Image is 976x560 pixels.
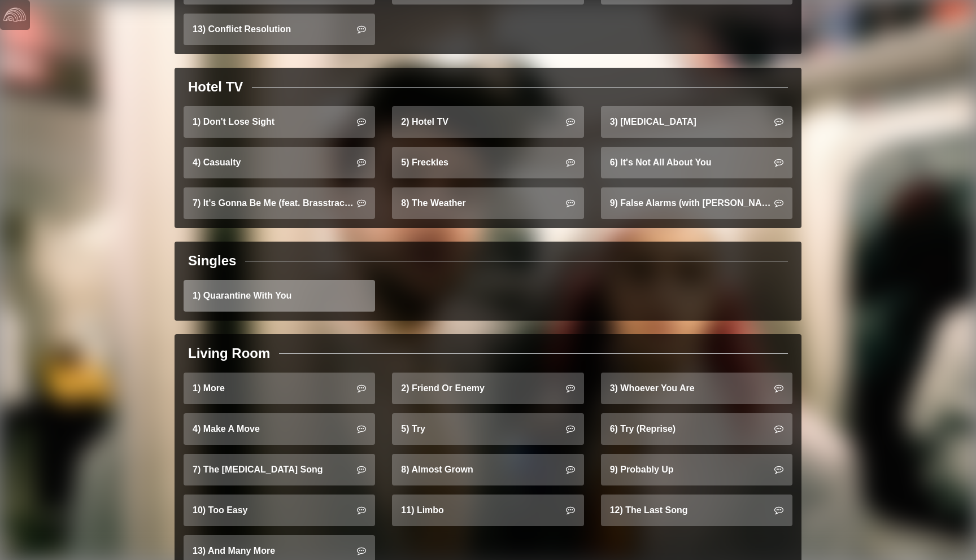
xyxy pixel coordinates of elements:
a: 3) [MEDICAL_DATA] [601,106,792,138]
a: 1) Don't Lose Sight [184,106,375,138]
a: 10) Too Easy [184,495,375,526]
a: 2) Hotel TV [392,106,583,138]
a: 13) Conflict Resolution [184,14,375,45]
a: 9) False Alarms (with [PERSON_NAME]) [601,187,792,219]
a: 12) The Last Song [601,495,792,526]
a: 6) It's Not All About You [601,147,792,178]
a: 5) Freckles [392,147,583,178]
a: 4) Make A Move [184,413,375,445]
a: 11) Limbo [392,495,583,526]
a: 1) More [184,373,375,404]
div: Singles [188,251,236,271]
a: 7) It's Gonna Be Me (feat. Brasstracks) [184,187,375,219]
a: 9) Probably Up [601,454,792,485]
div: Living Room [188,343,270,364]
a: 3) Whoever You Are [601,373,792,404]
img: logo-white-4c48a5e4bebecaebe01ca5a9d34031cfd3d4ef9ae749242e8c4bf12ef99f53e8.png [3,3,26,26]
a: 1) Quarantine With You [184,280,375,312]
a: 6) Try (Reprise) [601,413,792,445]
a: 7) The [MEDICAL_DATA] Song [184,454,375,485]
a: 2) Friend Or Enemy [392,373,583,404]
a: 5) Try [392,413,583,445]
div: Hotel TV [188,77,243,97]
a: 8) The Weather [392,187,583,219]
a: 8) Almost Grown [392,454,583,485]
a: 4) Casualty [184,147,375,178]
